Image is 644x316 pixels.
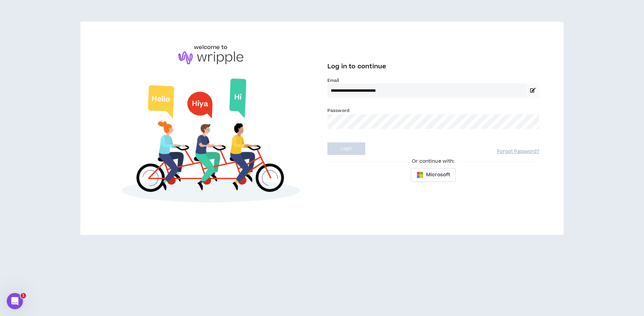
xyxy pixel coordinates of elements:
[327,142,365,155] button: Login
[21,293,26,298] span: 1
[105,71,317,213] img: Welcome to Wripple
[426,171,450,179] span: Microsoft
[407,158,459,165] span: Or continue with:
[327,108,349,114] label: Password
[327,77,539,84] label: Email
[497,149,539,155] a: Forgot Password?
[327,62,386,71] span: Log in to continue
[178,51,243,64] img: logo-brand.png
[194,43,227,51] h6: welcome to
[7,293,23,309] iframe: Intercom live chat
[411,168,456,182] button: Microsoft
